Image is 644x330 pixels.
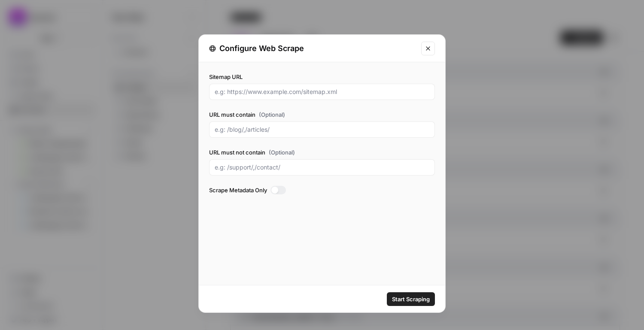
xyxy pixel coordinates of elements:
span: Start Scraping [392,295,430,303]
label: URL must contain [209,110,435,119]
span: (Optional) [259,110,285,119]
span: (Optional) [269,148,295,157]
input: e.g: https://www.example.com/sitemap.xml [215,88,429,96]
input: e.g: /blog/,/articles/ [215,125,429,134]
button: Close modal [421,42,435,55]
button: Start Scraping [387,292,435,306]
label: Sitemap URL [209,73,435,81]
div: Configure Web Scrape [209,42,416,54]
label: Scrape Metadata Only [209,186,435,194]
label: URL must not contain [209,148,435,157]
input: e.g: /support/,/contact/ [215,163,429,172]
